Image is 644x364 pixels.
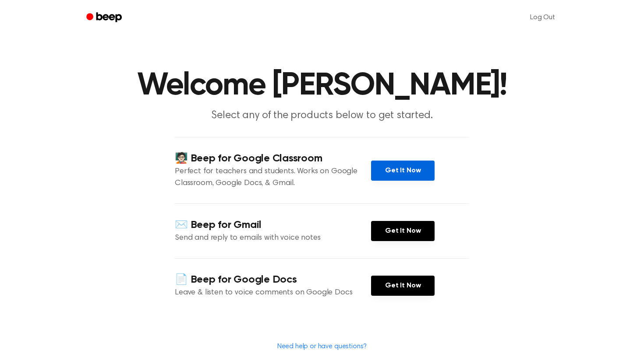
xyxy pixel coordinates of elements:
[175,232,371,244] p: Send and reply to emails with voice notes
[154,108,490,123] p: Select any of the products below to get started.
[521,7,564,28] a: Log Out
[277,343,367,350] a: Need help or have questions?
[371,221,435,241] a: Get It Now
[371,161,435,181] a: Get It Now
[175,273,371,287] h4: 📄 Beep for Google Docs
[175,166,371,189] p: Perfect for teachers and students. Works on Google Classroom, Google Docs, & Gmail.
[80,9,130,26] a: Beep
[175,151,371,166] h4: 🧑🏻‍🏫 Beep for Google Classroom
[98,70,546,101] h1: Welcome [PERSON_NAME]!
[175,287,371,299] p: Leave & listen to voice comments on Google Docs
[371,276,435,296] a: Get It Now
[175,218,371,232] h4: ✉️ Beep for Gmail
